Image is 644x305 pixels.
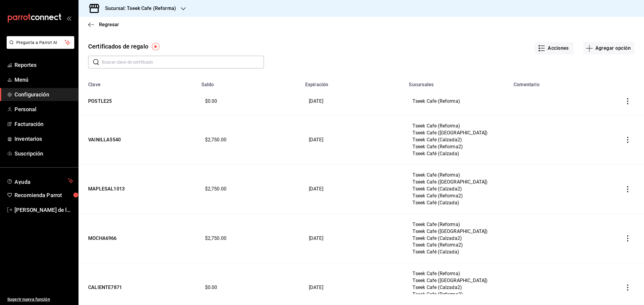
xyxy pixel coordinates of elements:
th: Comentario [510,78,614,87]
td: Tseek Cafe (Reforma) Tseek Cafe ([GEOGRAPHIC_DATA]) Tseek Cafe (Calzada2) Tseek Cafe (Reforma2) T... [405,214,510,263]
span: [PERSON_NAME] de la [PERSON_NAME] [14,206,73,214]
td: VAINILLA5540 [78,115,198,165]
td: Tseek Cafe (Reforma) Tseek Cafe ([GEOGRAPHIC_DATA]) Tseek Cafe (Calzada2) Tseek Cafe (Reforma2) T... [405,165,510,214]
td: [DATE] [302,115,405,165]
td: [DATE] [302,87,405,115]
span: Facturación [14,120,73,128]
td: Tseek Cafe (Reforma) Tseek Cafe ([GEOGRAPHIC_DATA]) Tseek Cafe (Calzada2) Tseek Cafe (Reforma2) T... [405,115,510,165]
span: Recomienda Parrot [14,191,73,199]
span: Sugerir nueva función [7,296,73,303]
button: Regresar [88,22,119,27]
img: Tooltip marker [152,43,159,50]
span: Inventarios [14,135,73,143]
td: MAPLESAL1013 [78,165,198,214]
td: $0.00 [198,87,302,115]
td: Tseek Cafe (Reforma) [405,87,510,115]
td: $2,750.00 [198,214,302,263]
button: open_drawer_menu [66,16,71,20]
span: Personal [14,105,73,113]
button: Acciones [535,42,574,55]
span: Regresar [99,22,119,27]
span: Ayuda [14,177,66,184]
span: Reportes [14,61,73,69]
button: Pregunta a Parrot AI [7,36,74,49]
a: Pregunta a Parrot AI [4,44,74,50]
th: Sucursales [405,78,510,87]
td: [DATE] [302,214,405,263]
span: Configuración [14,90,73,99]
th: Saldo [198,78,302,87]
span: Menú [14,76,73,84]
span: Suscripción [14,149,73,158]
td: $2,750.00 [198,115,302,165]
th: Expiración [302,78,405,87]
span: Pregunta a Parrot AI [16,39,65,46]
td: $2,750.00 [198,165,302,214]
th: Clave [78,78,198,87]
td: POSTLE25 [78,87,198,115]
td: [DATE] [302,165,405,214]
div: Certificados de regalo [88,42,148,51]
input: Buscar clave de certificado [102,56,264,68]
td: MOCHA6966 [78,214,198,263]
h3: Sucursal: Tseek Cafe (Reforma) [100,5,176,12]
button: Agregar opción [583,42,634,55]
